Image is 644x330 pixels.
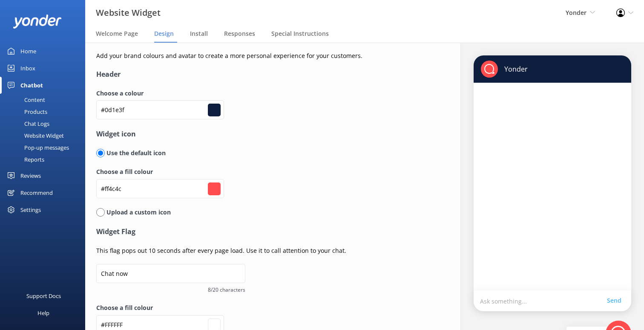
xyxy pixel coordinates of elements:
p: This flag pops out 10 seconds after every page load. Use it to call attention to your chat. [96,246,427,255]
div: Products [5,106,47,118]
h4: Header [96,69,427,80]
span: Yonder [566,9,586,17]
div: Help [37,304,49,321]
h4: Widget Flag [96,226,427,237]
div: Support Docs [26,287,61,304]
div: Reports [5,153,44,165]
span: 8/20 characters [96,286,245,294]
div: Content [5,94,45,106]
img: yonder-white-logo.png [13,14,62,29]
span: Special Instructions [271,29,329,38]
p: Ask something... [480,297,607,305]
div: Website Widget [5,130,64,142]
a: Pop-up messages [5,142,85,153]
a: Chat Logs [5,118,85,130]
a: Send [607,296,625,305]
label: Choose a fill colour [96,303,427,313]
a: Products [5,106,85,118]
span: Install [190,29,208,38]
div: Chat Logs [5,118,49,130]
span: Responses [224,29,255,38]
span: Design [154,29,174,38]
p: Yonder [498,64,528,74]
h4: Widget icon [96,129,427,140]
label: Choose a colour [96,89,427,98]
div: Recommend [20,184,53,201]
div: Home [20,43,36,60]
h3: Website Widget [96,6,161,20]
span: Welcome Page [96,29,138,38]
p: Add your brand colours and avatar to create a more personal experience for your customers. [96,51,427,61]
p: Use the default icon [105,148,166,158]
a: Website Widget [5,130,85,142]
a: Content [5,94,85,106]
div: Settings [20,201,41,218]
div: Reviews [20,167,41,184]
a: Reports [5,153,85,165]
input: Chat [96,264,245,283]
label: Choose a fill colour [96,167,427,177]
div: Pop-up messages [5,142,69,153]
div: Inbox [20,60,35,77]
p: Upload a custom icon [105,208,171,217]
div: Chatbot [20,77,43,94]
